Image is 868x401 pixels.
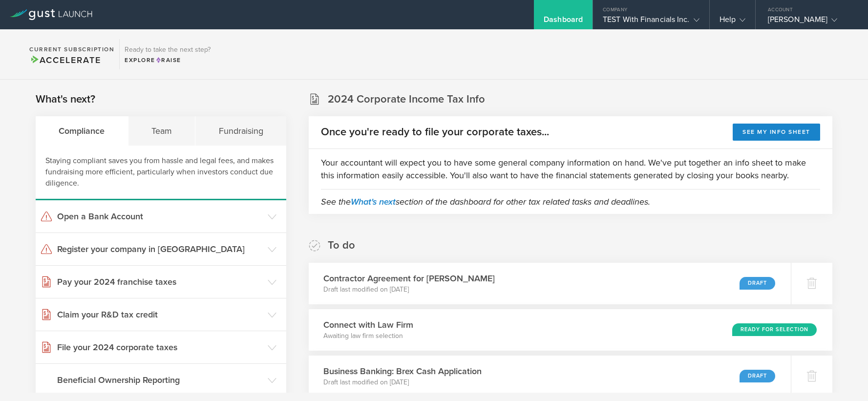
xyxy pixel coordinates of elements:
em: See the section of the dashboard for other tax related tasks and deadlines. [321,196,650,207]
div: Connect with Law FirmAwaiting law firm selectionReady for Selection [309,309,832,351]
h3: File your 2024 corporate taxes [57,341,263,354]
div: Ready for Selection [732,323,817,336]
h3: Ready to take the next step? [125,46,211,53]
h3: Claim your R&D tax credit [57,308,263,321]
div: Team [128,116,196,146]
div: Ready to take the next step?ExploreRaise [119,39,215,69]
p: Draft last modified on [DATE] [323,285,495,295]
h3: Business Banking: Brex Cash Application [323,365,482,378]
h2: 2024 Corporate Income Tax Info [328,92,485,106]
button: See my info sheet [733,124,820,141]
h3: Register your company in [GEOGRAPHIC_DATA] [57,243,263,255]
h2: To do [328,238,355,253]
h3: Contractor Agreement for [PERSON_NAME] [323,272,495,285]
div: Explore [125,56,211,64]
p: Awaiting law firm selection [323,331,413,341]
span: Raise [155,57,181,63]
h3: Open a Bank Account [57,210,263,223]
div: Draft [740,370,775,382]
div: Contractor Agreement for [PERSON_NAME]Draft last modified on [DATE]Draft [309,263,791,304]
div: Draft [740,277,775,290]
div: [PERSON_NAME] [768,15,851,29]
h2: Once you're ready to file your corporate taxes... [321,125,549,139]
div: Compliance [36,116,128,146]
h3: Beneficial Ownership Reporting [57,374,263,386]
div: Help [720,15,745,29]
div: Fundraising [195,116,286,146]
div: Staying compliant saves you from hassle and legal fees, and makes fundraising more efficient, par... [36,146,286,200]
a: What's next [351,196,396,207]
span: Accelerate [29,55,101,65]
h3: Connect with Law Firm [323,318,413,331]
p: Draft last modified on [DATE] [323,378,482,387]
div: TEST With Financials Inc. [603,15,699,29]
p: Your accountant will expect you to have some general company information on hand. We've put toget... [321,156,820,182]
div: Dashboard [544,15,583,29]
h2: Current Subscription [29,46,114,52]
div: Business Banking: Brex Cash ApplicationDraft last modified on [DATE]Draft [309,356,791,397]
h2: What's next? [36,92,95,106]
h3: Pay your 2024 franchise taxes [57,275,263,288]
